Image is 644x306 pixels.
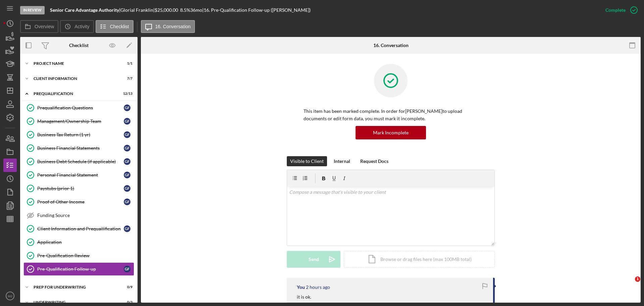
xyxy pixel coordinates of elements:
div: Paystubs (prior 1) [37,186,124,191]
a: Pre-Qualification Review [23,249,134,262]
div: 7 / 7 [120,77,132,81]
b: Senior Care Advantage Authority [50,7,119,13]
a: Funding Source [23,209,134,222]
a: Pre-Qualification Follow-upGF [23,262,134,276]
div: 0 / 3 [120,300,132,304]
button: Complete [599,3,641,17]
div: Visible to Client [290,156,324,166]
div: Pre-Qualification Follow-up [37,266,124,272]
div: Prequalification [34,92,116,96]
div: 16. Conversation [373,43,409,48]
a: Proof of Other IncomeGF [23,195,134,209]
label: Activity [74,24,89,29]
div: G F [124,185,130,192]
a: Business Tax Return (1 yr)GF [23,128,134,141]
div: Client Information [34,77,116,81]
div: Internal [334,156,350,166]
div: Glorial Franklin | [120,7,155,13]
iframe: Intercom live chat [621,276,637,293]
div: Management/Ownership Team [37,119,124,124]
button: Visible to Client [287,156,327,166]
span: 1 [635,276,640,282]
div: | [50,7,120,13]
p: This item has been marked complete. In order for [PERSON_NAME] to upload documents or edit form d... [304,107,478,123]
div: G F [124,131,130,138]
div: Personal Financial Statement [37,172,124,178]
div: G F [124,118,130,125]
div: 1 / 1 [120,61,132,65]
div: G F [124,158,130,165]
div: G F [124,199,130,205]
button: Activity [60,20,94,33]
div: Prep for Underwriting [34,285,116,289]
button: Send [287,251,340,268]
button: Request Docs [357,156,392,166]
a: Management/Ownership TeamGF [23,115,134,128]
button: Mark Incomplete [356,126,426,139]
div: Prequalification Questions [37,105,124,111]
div: 36 mo [190,7,202,13]
a: Prequalification QuestionsGF [23,101,134,115]
button: MJ [3,289,17,303]
div: G F [124,172,130,178]
a: Paystubs (prior 1)GF [23,182,134,195]
p: it is ok. [297,293,368,301]
div: Underwriting [34,300,116,304]
div: G F [124,266,130,272]
button: Checklist [96,20,133,33]
div: Mark Incomplete [373,126,409,139]
a: Client Information and PrequailificationGF [23,222,134,235]
label: 16. Conversation [155,24,191,29]
div: Client Information and Prequailification [37,226,124,231]
div: $25,000.00 [155,7,180,13]
button: Overview [20,20,58,33]
div: Business Financial Statements [37,145,124,151]
div: Proof of Other Income [37,199,124,205]
div: Project Name [34,61,116,65]
div: G F [124,145,130,151]
div: Send [309,251,319,268]
a: Business Financial StatementsGF [23,141,134,155]
div: Business Tax Return (1 yr) [37,132,124,137]
div: 12 / 13 [120,92,132,96]
div: | 16. Pre-Qualification Follow-up ([PERSON_NAME]) [202,7,311,13]
div: In Review [20,6,45,14]
div: Funding Source [37,213,134,218]
time: 2025-08-18 14:11 [306,285,330,290]
div: Complete [605,3,626,17]
label: Checklist [110,24,129,29]
div: Checklist [69,43,89,48]
div: 8.5 % [180,7,190,13]
button: 16. Conversation [141,20,195,33]
a: Application [23,235,134,249]
div: G F [124,104,130,111]
label: Overview [35,24,54,29]
div: G F [124,225,130,232]
div: You [297,285,305,290]
div: Pre-Qualification Review [37,253,134,258]
div: Business Debt Schedule (if applicable) [37,159,124,164]
div: Application [37,239,134,245]
button: Internal [330,156,354,166]
a: Business Debt Schedule (if applicable)GF [23,155,134,168]
div: 0 / 9 [120,285,132,289]
a: Personal Financial StatementGF [23,168,134,182]
text: MJ [8,294,12,298]
div: Request Docs [360,156,388,166]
